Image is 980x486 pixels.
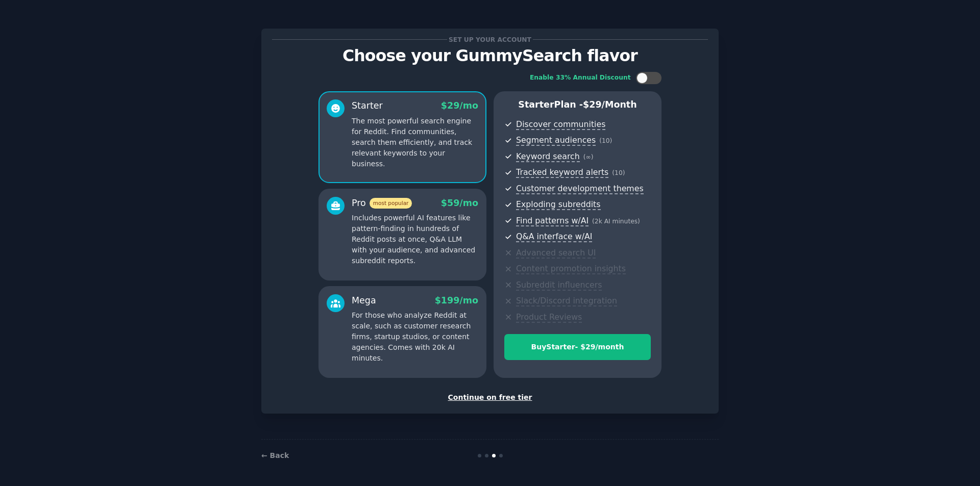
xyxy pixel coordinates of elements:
[505,342,650,352] div: Buy Starter - $ 29 /month
[272,47,708,65] p: Choose your GummySearch flavor
[516,184,644,194] span: Customer development themes
[516,296,617,306] span: Slack/Discord integration
[592,218,640,225] span: ( 2k AI minutes )
[516,199,600,210] span: Exploding subreddits
[583,154,594,161] span: ( ∞ )
[370,198,412,209] span: most popular
[352,294,376,307] div: Mega
[516,280,602,291] span: Subreddit influencers
[516,167,608,178] span: Tracked keyword alerts
[583,99,637,110] span: $ 29 /month
[516,312,582,323] span: Product Reviews
[516,248,596,259] span: Advanced search UI
[516,135,596,146] span: Segment audiences
[516,216,589,226] span: Find patterns w/AI
[599,137,612,144] span: ( 10 )
[261,451,289,459] a: ← Back
[272,392,708,403] div: Continue on free tier
[352,310,478,364] p: For those who analyze Reddit at scale, such as customer research firms, startup studios, or conte...
[612,169,625,176] span: ( 10 )
[352,213,478,266] p: Includes powerful AI features like pattern-finding in hundreds of Reddit posts at once, Q&A LLM w...
[447,34,533,45] span: Set up your account
[516,151,580,162] span: Keyword search
[516,264,626,274] span: Content promotion insights
[530,73,631,83] div: Enable 33% Annual Discount
[352,99,383,112] div: Starter
[441,100,478,111] span: $ 29 /mo
[352,116,478,169] p: The most powerful search engine for Reddit. Find communities, search them efficiently, and track ...
[504,98,651,111] p: Starter Plan -
[441,198,478,208] span: $ 59 /mo
[516,232,592,242] span: Q&A interface w/AI
[352,197,412,210] div: Pro
[516,119,605,130] span: Discover communities
[435,295,478,305] span: $ 199 /mo
[504,334,651,360] button: BuyStarter- $29/month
